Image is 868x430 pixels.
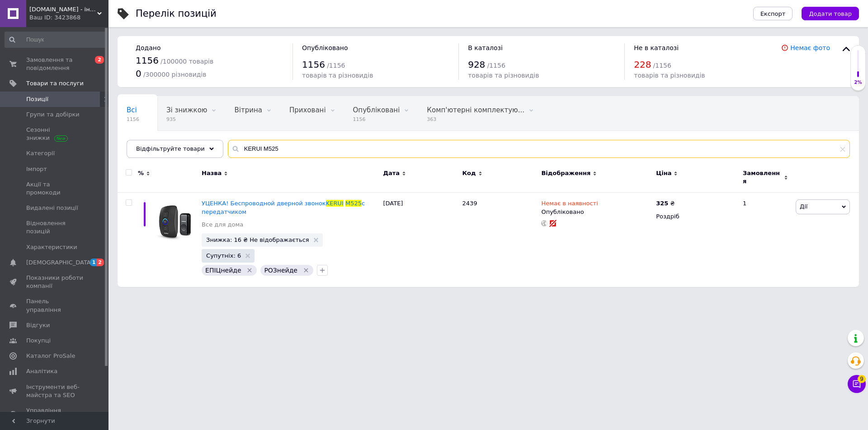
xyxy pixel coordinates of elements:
span: Комп'ютерні комплектую... [427,106,524,114]
span: Приховані [289,106,326,114]
span: Назва [202,169,222,177]
span: / 1156 [487,62,505,69]
span: 1156 [136,55,159,66]
span: Ціна [656,169,671,177]
span: Управління сайтом [26,407,84,423]
span: / 1156 [327,62,345,69]
button: Експорт [753,7,793,20]
span: Аналітика [26,367,57,375]
span: Відгуки [26,321,50,329]
span: Товари та послуги [26,79,84,88]
span: / 1156 [653,62,671,69]
span: 363 [427,116,524,123]
span: Панель управління [26,297,84,314]
a: УЦЕНКА! Беспроводной дверной звонокKERUIM525с передатчиком [202,200,365,215]
span: M525 [345,200,362,207]
span: Вітрина [234,106,262,114]
span: Покупці [26,337,51,345]
span: смарт.shop - інтернет магазин електроніки [29,5,97,14]
span: товарів та різновидів [634,72,705,79]
span: 1 [90,259,97,266]
a: Немає фото [790,44,830,51]
span: УЦЕНКА! Беспроводной дверной звонок [202,200,326,207]
input: Пошук [5,32,107,48]
span: Відновлення позицій [26,219,84,236]
span: Акції та промокоди [26,180,84,197]
span: / 300000 різновидів [143,71,207,78]
button: Додати товар [802,7,859,20]
span: Знижка: 16 ₴ Не відображається [206,237,309,243]
span: ЕПІЦнейде [205,267,241,274]
span: товарів та різновидів [468,72,539,79]
span: 1156 [353,116,400,123]
a: Все для дома [202,221,243,229]
span: Код [462,169,476,177]
div: Ваш ID: 3423868 [29,14,108,22]
span: Всі [127,106,137,114]
div: 2% [851,79,865,86]
span: Показники роботи компанії [26,274,84,290]
span: [DEMOGRAPHIC_DATA] [26,259,93,267]
span: 228 [634,59,651,70]
span: Групи та добірки [26,111,80,119]
span: Імпорт [26,165,47,173]
span: с передатчиком [202,200,365,215]
input: Пошук по назві позиції, артикулу і пошуковим запитам [228,140,850,158]
svg: Видалити мітку [246,267,253,274]
span: 935 [166,116,207,123]
span: Дії [800,203,807,210]
span: Не в каталозі [634,44,679,51]
span: 2439 [462,200,477,207]
img: УЦЕНКА! Беспроводной дверной звонок KERUI M525 с передатчиком [154,199,197,242]
span: В каталозі [468,44,503,51]
span: В наявності, Зі знижкою [127,140,213,148]
span: 2 [97,259,104,266]
span: Відображення [541,169,590,177]
span: товарів та різновидів [302,72,373,79]
span: РОЗнейде [264,267,297,274]
span: Позиції [26,95,48,103]
span: Сезонні знижки [26,126,84,142]
div: Опубліковано [541,208,651,216]
span: Немає в наявності [541,200,598,209]
span: 1156 [302,59,325,70]
span: Опубліковано [302,44,348,51]
span: 9 [858,375,866,383]
span: 0 [136,68,142,79]
div: [DATE] [381,193,460,287]
div: Роздріб [656,213,735,221]
span: Замовлення [743,169,782,185]
b: 325 [656,200,668,207]
span: Супутніх: 6 [206,253,241,259]
div: Комп'ютерні комплектуючі, Інші товари, ТВ, фото, відео, Аудіо, Аксесуари для гаджетів, Все для до... [418,97,542,131]
span: Додати товар [809,10,852,17]
span: Видалені позиції [26,204,78,212]
span: Опубліковані [353,106,400,114]
span: Дата [383,169,400,177]
span: Категорії [26,149,55,157]
span: 928 [468,59,485,70]
div: Перелік позицій [136,9,217,18]
span: Характеристики [26,243,77,251]
span: Інструменти веб-майстра та SEO [26,383,84,399]
span: Експорт [760,10,786,17]
span: / 100000 товарів [160,58,213,65]
span: % [138,169,144,177]
span: Каталог ProSale [26,352,75,360]
span: Додано [136,44,160,51]
span: 2 [95,56,104,64]
span: Відфільтруйте товари [136,145,205,152]
span: KERUI [326,200,344,207]
span: 1156 [127,116,139,123]
span: Замовлення та повідомлення [26,56,84,72]
svg: Видалити мітку [302,267,310,274]
div: ₴ [656,199,675,208]
div: 1 [737,193,793,287]
span: Зі знижкою [166,106,207,114]
button: Чат з покупцем9 [848,375,866,393]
